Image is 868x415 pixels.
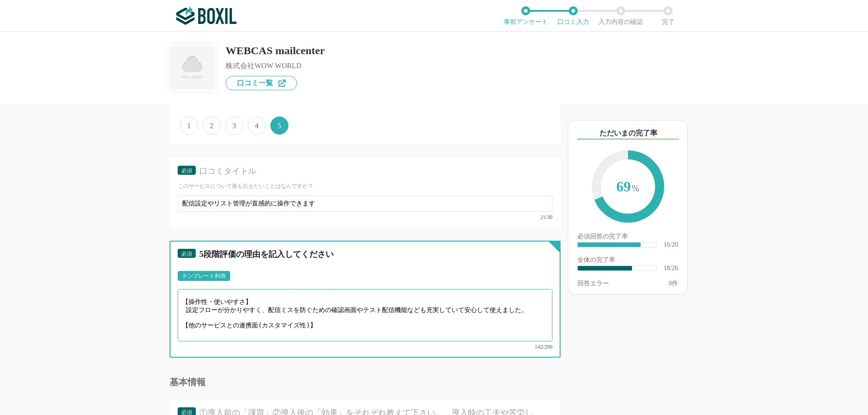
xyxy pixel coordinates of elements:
div: このサービスについて最も伝えたいことはなんですか？ [178,182,552,190]
div: ​ [578,266,632,270]
input: タスク管理の担当や履歴がひと目でわかるように [178,196,552,212]
div: テンプレート利用 [182,273,226,279]
li: 口コミ入力 [549,6,597,25]
div: WEBCAS mailcenter [226,45,325,56]
div: 口コミタイトル [199,166,537,177]
a: 口コミ一覧 [226,76,297,90]
div: 株式会社WOW WORLD [226,62,325,70]
li: 事前アンケート [502,6,549,25]
div: 18/26 [664,265,678,271]
span: 必須 [181,168,192,174]
div: 142/200 [178,344,552,350]
div: ただいまの完了率 [577,128,679,140]
span: 69 [601,159,655,215]
div: 回答エラー [577,280,609,287]
span: 1 [180,117,198,135]
span: 2 [203,117,221,135]
span: 0 [669,280,672,287]
span: 3 [225,117,243,135]
li: 完了 [644,6,692,25]
li: 入力内容の確認 [597,6,644,25]
div: 必須回答の完了率 [577,233,678,242]
span: % [632,183,639,193]
div: 件 [669,280,678,287]
div: 5段階評価の理由を記入してください [199,249,537,260]
span: 4 [248,117,266,135]
span: 口コミ一覧 [237,79,273,87]
div: 基本情報 [170,378,561,387]
img: ボクシルSaaS_ロゴ [176,7,236,25]
div: ​ [578,242,641,247]
div: 16/20 [664,242,678,248]
div: 全体の完了率 [577,257,678,265]
div: 21/30 [178,214,552,220]
span: 5 [270,117,288,135]
span: 必須 [181,251,192,257]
